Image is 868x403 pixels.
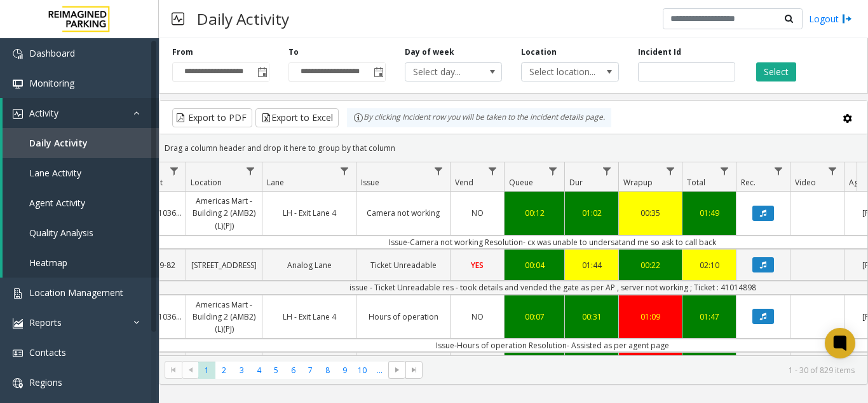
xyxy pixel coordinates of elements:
button: Select [756,62,796,81]
a: Location Filter Menu [242,162,259,180]
div: 02:10 [686,259,733,271]
span: Queue [509,177,533,188]
span: Page 4 [250,362,268,379]
a: Lot Filter Menu [166,162,183,180]
span: Page 9 [336,362,353,379]
span: NO [471,311,484,322]
a: Activity [3,98,159,128]
span: Page 3 [233,362,250,379]
img: 'icon' [13,79,23,89]
span: Location [191,177,222,188]
img: 'icon' [13,378,23,388]
a: NO [451,204,504,222]
div: 00:04 [508,259,561,271]
span: Location Management [29,286,123,299]
span: Dashboard [29,47,75,59]
a: 01:44 [565,256,618,274]
a: Ticket Unreadable [356,256,450,274]
a: 02:10 [682,256,736,274]
span: Agent Activity [29,197,85,209]
span: Page 1 [198,362,215,379]
span: NO [471,208,484,218]
a: 00:04 [505,256,564,274]
span: Lane Activity [29,167,81,179]
a: 00:35 [619,204,682,222]
span: Monitoring [29,77,74,89]
div: 01:02 [568,207,615,219]
div: By clicking Incident row you will be taken to the incident details page. [347,108,611,127]
span: Go to the next page [388,361,405,379]
a: Total Filter Menu [716,162,733,180]
div: 01:44 [568,259,615,271]
div: 00:07 [508,311,561,323]
img: 'icon' [13,348,23,358]
label: From [172,46,193,58]
div: 00:35 [622,207,679,219]
a: Quality Analysis [3,218,159,248]
span: Page 5 [268,362,285,379]
span: Page 8 [319,362,336,379]
div: 01:49 [686,207,733,219]
div: Data table [159,162,867,355]
span: Wrapup [623,177,653,188]
a: 00:07 [505,308,564,326]
label: Incident Id [638,46,681,58]
span: Page 7 [302,362,319,379]
label: To [288,46,299,58]
span: Toggle popup [371,63,385,81]
div: Drag a column header and drop it here to group by that column [159,137,867,159]
div: 00:31 [568,311,615,323]
a: I9-82 [147,256,186,274]
span: Daily Activity [29,137,88,149]
a: YES [451,256,504,274]
a: Lane Filter Menu [336,162,353,180]
a: Video Filter Menu [824,162,841,180]
span: Page 2 [215,362,233,379]
kendo-pager-info: 1 - 30 of 829 items [430,365,855,376]
a: L21036801 [147,308,186,326]
div: 01:09 [622,311,679,323]
span: Lane [267,177,284,188]
a: Issue Filter Menu [430,162,447,180]
span: Regions [29,376,62,388]
a: Agent Activity [3,188,159,218]
label: Location [521,46,557,58]
a: Vend Filter Menu [484,162,501,180]
span: Contacts [29,346,66,358]
img: pageIcon [172,3,184,34]
a: 01:47 [682,308,736,326]
a: LH - Exit Lane 4 [262,204,356,222]
a: Analog Lane [262,256,356,274]
h3: Daily Activity [191,3,295,34]
span: Rec. [741,177,756,188]
a: RIU Plaza Fisherman Wharf (I) (CP) [186,353,262,396]
span: Toggle popup [255,63,269,81]
a: 00:31 [565,308,618,326]
span: Total [687,177,705,188]
span: Dur [569,177,583,188]
a: Heatmap [3,248,159,278]
span: Vend [455,177,473,188]
span: Reports [29,316,62,329]
img: infoIcon.svg [353,113,363,123]
a: L21036801 [147,204,186,222]
a: Camera not working [356,204,450,222]
a: Daily Activity [3,128,159,158]
a: LH - Exit Lane 4 [262,308,356,326]
a: 00:12 [505,204,564,222]
span: Go to the last page [409,365,419,375]
a: NO [451,308,504,326]
img: 'icon' [13,318,23,329]
a: 01:09 [619,308,682,326]
img: 'icon' [13,109,23,119]
span: Issue [361,177,379,188]
a: Wrapup Filter Menu [662,162,679,180]
div: 00:12 [508,207,561,219]
a: Americas Mart - Building 2 (AMB2) (L)(PJ) [186,295,262,339]
span: Go to the last page [405,361,423,379]
span: Page 11 [371,362,388,379]
a: 01:49 [682,204,736,222]
button: Export to Excel [255,108,339,127]
span: Go to the next page [392,365,402,375]
a: Rec. Filter Menu [770,162,787,180]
